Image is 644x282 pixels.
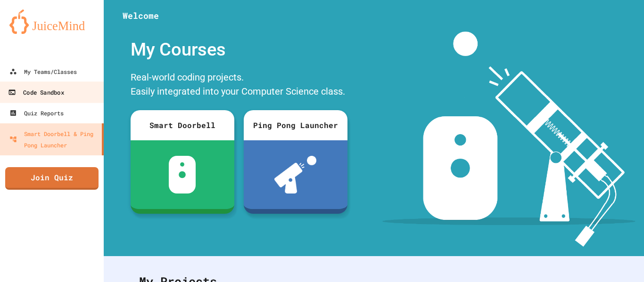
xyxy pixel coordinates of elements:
[244,110,347,140] div: Ping Pong Launcher
[8,87,64,98] div: Code Sandbox
[5,167,99,190] a: Join Quiz
[126,32,352,68] div: My Courses
[382,32,635,247] img: banner-image-my-projects.png
[9,66,77,77] div: My Teams/Classes
[131,110,234,140] div: Smart Doorbell
[9,9,94,34] img: logo-orange.svg
[274,156,316,193] img: ppl-with-ball.png
[169,156,196,193] img: sdb-white.svg
[126,68,352,103] div: Real-world coding projects. Easily integrated into your Computer Science class.
[9,107,64,119] div: Quiz Reports
[9,128,98,151] div: Smart Doorbell & Ping Pong Launcher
